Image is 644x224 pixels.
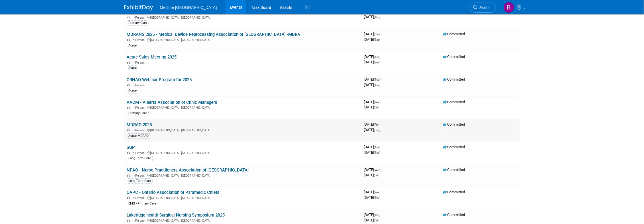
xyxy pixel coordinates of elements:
[127,218,359,223] div: [GEOGRAPHIC_DATA], [GEOGRAPHIC_DATA]
[443,32,465,36] span: Committed
[364,54,382,59] span: [DATE]
[132,16,146,20] span: In-Person
[132,106,146,110] span: In-Person
[374,83,380,87] span: (Tue)
[381,213,382,217] span: -
[374,146,380,149] span: (Tue)
[381,54,382,59] span: -
[374,151,380,154] span: (Tue)
[374,55,380,59] span: (Tue)
[379,122,380,126] span: -
[364,37,380,42] span: [DATE]
[127,65,138,71] div: Acute
[382,100,383,104] span: -
[443,167,465,172] span: Committed
[127,38,130,41] img: In-Person Event
[380,32,381,36] span: -
[364,32,381,36] span: [DATE]
[132,196,146,200] span: In-Person
[127,213,225,218] a: Lakeridge health Surgical Nursing Symposium 2025
[382,167,383,172] span: -
[127,195,359,200] div: [GEOGRAPHIC_DATA], [GEOGRAPHIC_DATA]
[374,191,381,194] span: (Wed)
[374,78,380,81] span: (Tue)
[127,77,192,82] a: ORNAO Webinar Program for 2025
[374,101,381,104] span: (Wed)
[127,128,359,132] div: [GEOGRAPHIC_DATA], [GEOGRAPHIC_DATA]
[127,106,130,109] img: In-Person Event
[374,174,378,177] span: (Fri)
[381,145,382,149] span: -
[374,38,380,41] span: (Sat)
[127,100,217,105] a: AACM - Alberta Association of Clinic Managers
[124,5,153,11] img: ExhibitDay
[364,128,380,132] span: [DATE]
[127,16,130,19] img: In-Person Event
[374,61,381,64] span: (Wed)
[364,77,382,81] span: [DATE]
[364,167,383,172] span: [DATE]
[364,60,381,64] span: [DATE]
[374,168,381,172] span: (Wed)
[132,128,146,132] span: In-Person
[127,15,359,20] div: [GEOGRAPHIC_DATA], [GEOGRAPHIC_DATA]
[364,105,378,109] span: [DATE]
[364,122,380,126] span: [DATE]
[127,174,130,177] img: In-Person Event
[127,173,359,178] div: [GEOGRAPHIC_DATA], [GEOGRAPHIC_DATA]
[127,111,149,116] div: Primary Care
[381,77,382,81] span: -
[443,190,465,194] span: Committed
[132,151,146,155] span: In-Person
[443,54,465,59] span: Committed
[127,128,130,131] img: In-Person Event
[127,88,138,93] div: Acute
[160,5,217,10] span: Medline [GEOGRAPHIC_DATA]
[127,156,153,161] div: Long Term Care
[364,83,380,87] span: [DATE]
[127,105,359,110] div: [GEOGRAPHIC_DATA], [GEOGRAPHIC_DATA]
[364,150,380,155] span: [DATE]
[127,219,130,222] img: In-Person Event
[127,43,138,48] div: Acute
[127,54,176,60] a: Acute Sales Meeting 2025
[127,37,359,42] div: [GEOGRAPHIC_DATA], [GEOGRAPHIC_DATA]
[374,196,380,199] span: (Thu)
[127,150,359,155] div: [GEOGRAPHIC_DATA], [GEOGRAPHIC_DATA]
[374,15,380,19] span: (Thu)
[132,61,146,65] span: In-Person
[374,123,378,126] span: (Fri)
[364,15,380,19] span: [DATE]
[127,20,149,26] div: Primary Care
[364,190,383,194] span: [DATE]
[364,145,382,149] span: [DATE]
[374,219,378,222] span: (Fri)
[127,190,219,195] a: OAPC - Ontario Association of Paramedic Chiefs
[503,2,514,13] img: Braeden Patchell
[374,106,378,109] span: (Fri)
[132,38,146,42] span: In-Person
[477,5,490,10] span: Search
[127,178,153,184] div: Long Term Care
[364,213,382,217] span: [DATE]
[443,213,465,217] span: Committed
[127,32,300,37] a: MDRANS 2025 - Medical Device Reprocessing Association of [GEOGRAPHIC_DATA] -MDRA
[132,174,146,178] span: In-Person
[127,196,130,199] img: In-Person Event
[374,213,380,217] span: (Thu)
[132,219,146,223] span: In-Person
[443,100,465,104] span: Committed
[382,190,383,194] span: -
[443,145,465,149] span: Committed
[127,167,249,173] a: NPAO - Nurse Practiioners Association of [GEOGRAPHIC_DATA]
[127,61,130,64] img: In-Person Event
[364,218,378,222] span: [DATE]
[127,201,158,206] div: EMS - Primary Care
[364,173,378,177] span: [DATE]
[374,33,380,36] span: (Sat)
[364,195,380,200] span: [DATE]
[127,133,150,139] div: Acute MDRAO
[127,151,130,154] img: In-Person Event
[132,83,146,87] span: In-Person
[127,145,135,150] a: SGP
